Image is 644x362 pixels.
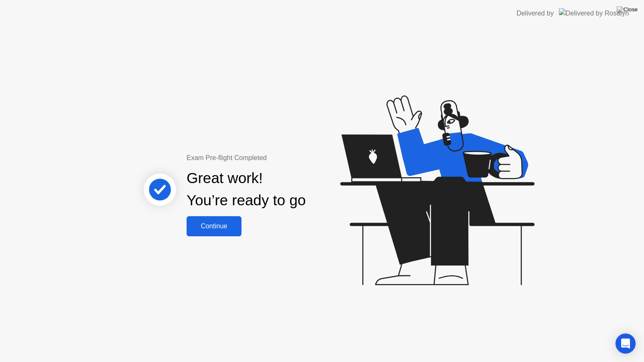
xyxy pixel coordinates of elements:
[187,216,241,236] button: Continue
[517,8,554,18] div: Delivered by
[187,153,360,163] div: Exam Pre-flight Completed
[615,334,636,354] div: Open Intercom Messenger
[559,8,629,18] img: Delivered by Rosalyn
[187,167,306,212] div: Great work! You’re ready to go
[617,6,638,13] img: Close
[189,222,239,230] div: Continue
